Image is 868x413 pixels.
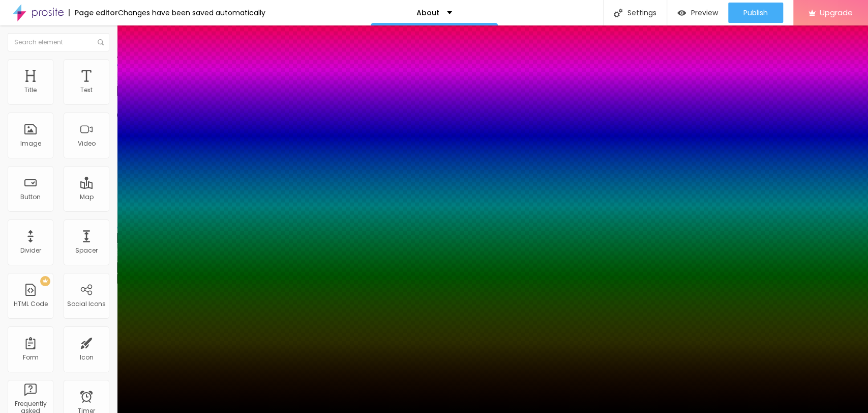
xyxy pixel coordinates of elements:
div: Divider [20,247,41,254]
div: Changes have been saved automatically [118,9,265,16]
div: Video [78,140,96,147]
button: Preview [667,3,728,23]
div: Image [20,140,41,147]
div: Text [80,87,93,94]
span: Preview [691,9,718,17]
img: view-1.svg [677,9,686,17]
img: Icone [614,9,622,17]
div: Title [24,87,37,94]
p: About [416,9,439,16]
div: Map [80,194,94,201]
div: Button [20,194,41,201]
div: Form [23,354,39,361]
img: Icone [98,39,104,45]
input: Search element [8,33,109,51]
div: Social Icons [67,300,106,308]
div: HTML Code [14,300,48,308]
div: Icon [80,354,94,361]
span: Upgrade [820,8,853,17]
span: Publish [743,9,768,17]
button: Publish [728,3,783,23]
div: Spacer [75,247,98,254]
div: Page editor [69,9,118,16]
